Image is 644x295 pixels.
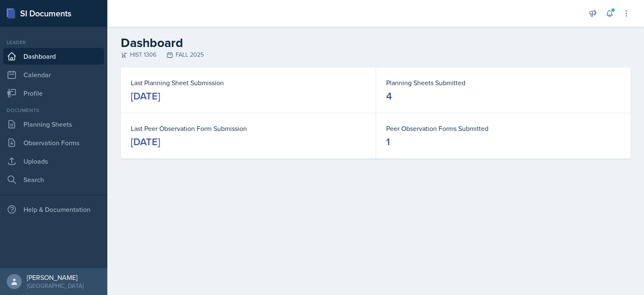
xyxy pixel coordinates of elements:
a: Uploads [3,153,104,170]
dt: Last Planning Sheet Submission [131,78,366,88]
a: Planning Sheets [3,116,104,133]
div: Leader [3,39,104,46]
div: [GEOGRAPHIC_DATA] [27,282,83,290]
a: Dashboard [3,48,104,65]
a: Profile [3,85,104,102]
div: 4 [386,89,392,103]
a: Calendar [3,66,104,83]
h2: Dashboard [121,35,631,50]
div: Documents [3,107,104,114]
div: 1 [386,135,390,149]
div: [DATE] [131,89,160,103]
a: Observation Forms [3,134,104,151]
div: HIST 1306 FALL 2025 [121,50,631,59]
div: Help & Documentation [3,201,104,218]
div: [PERSON_NAME] [27,273,83,282]
div: [DATE] [131,135,160,149]
a: Search [3,171,104,188]
dt: Planning Sheets Submitted [386,78,621,88]
dt: Peer Observation Forms Submitted [386,123,621,133]
dt: Last Peer Observation Form Submission [131,123,366,133]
